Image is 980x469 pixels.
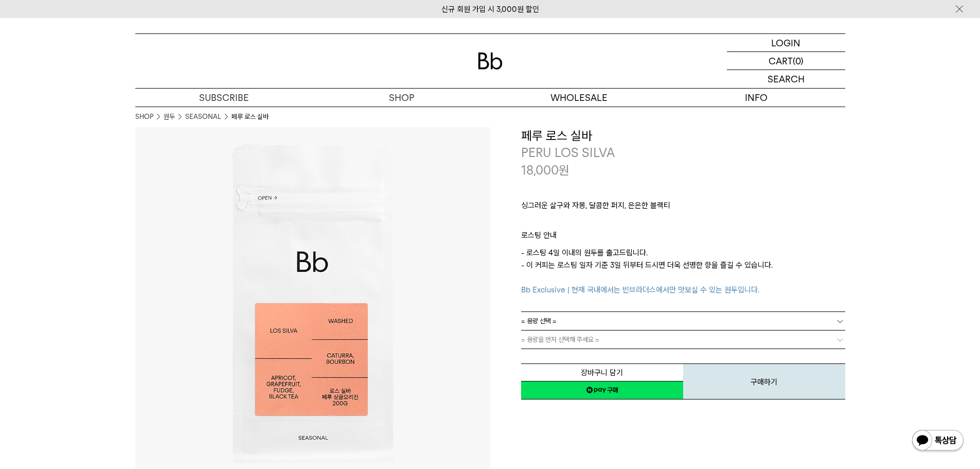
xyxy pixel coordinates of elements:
p: INFO [668,89,845,107]
a: 원두 [164,112,175,122]
button: 장바구니 담기 [521,363,683,381]
p: 로스팅 안내 [521,229,845,247]
a: SEASONAL [185,112,221,122]
a: 새창 [521,381,683,399]
a: SHOP [313,89,490,107]
p: WHOLESALE [490,89,668,107]
p: ㅤ [521,217,845,229]
p: PERU LOS SILVA [521,144,845,162]
p: LOGIN [771,34,800,51]
span: = 용량 선택 = [521,312,557,330]
li: 페루 로스 실바 [231,112,269,122]
p: - 로스팅 4일 이내의 원두를 출고드립니다. - 이 커피는 로스팅 일자 기준 3일 뒤부터 드시면 더욱 선명한 향을 즐길 수 있습니다. [521,247,845,296]
p: 18,000 [521,162,569,179]
p: CART [769,52,793,70]
a: LOGIN [727,34,845,52]
p: SEARCH [768,70,805,88]
a: CART (0) [727,52,845,70]
p: 싱그러운 살구와 자몽, 달콤한 퍼지, 은은한 블랙티 [521,199,845,217]
span: Bb Exclusive | 현재 국내에서는 빈브라더스에서만 맛보실 수 있는 원두입니다. [521,285,759,294]
img: 로고 [478,53,503,70]
p: (0) [793,52,804,70]
a: SUBSCRIBE [135,89,313,107]
a: 신규 회원 가입 시 3,000원 할인 [441,5,539,14]
button: 구매하기 [683,363,845,399]
span: = 용량을 먼저 선택해 주세요 = [521,331,599,349]
a: SHOP [135,112,153,122]
h3: 페루 로스 실바 [521,127,845,145]
img: 카카오톡 채널 1:1 채팅 버튼 [911,429,965,454]
span: 원 [559,163,569,178]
